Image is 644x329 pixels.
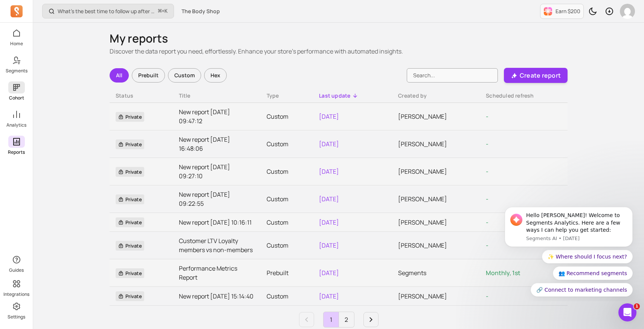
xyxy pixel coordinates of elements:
[339,312,354,327] a: Page 2
[173,89,261,103] th: Toggle SortBy
[324,312,339,327] a: Page 1 is your current page
[179,236,255,254] a: Customer LTV Loyalty members vs non-members
[392,158,480,185] td: [PERSON_NAME]
[110,68,129,83] div: All
[486,167,488,176] span: -
[179,162,255,181] a: New report [DATE] 09:27:10
[486,218,488,226] span: -
[116,112,144,122] span: Private
[179,135,255,153] a: New report [DATE] 16:48:06
[493,200,644,301] iframe: Intercom notifications message
[299,312,314,327] a: Previous page
[165,8,168,14] kbd: K
[58,8,155,15] p: What’s the best time to follow up after a first order?
[3,291,29,297] p: Integrations
[486,292,488,300] span: -
[319,194,386,204] p: [DATE]
[116,217,144,227] span: Private
[261,130,313,158] td: Custom
[363,312,378,327] a: Next page
[6,68,27,74] p: Segments
[116,139,144,149] span: Private
[313,89,392,103] th: Toggle SortBy
[179,107,255,125] a: New report [DATE] 09:47:12
[261,89,313,103] th: Toggle SortBy
[8,149,25,155] p: Reports
[392,213,480,232] td: [PERSON_NAME]
[177,5,224,18] button: The Body Shop
[319,268,386,277] p: [DATE]
[486,140,488,148] span: -
[392,259,480,287] td: Segments
[158,7,162,16] kbd: ⌘
[392,185,480,213] td: [PERSON_NAME]
[392,287,480,306] td: [PERSON_NAME]
[319,241,386,250] p: [DATE]
[486,112,488,121] span: -
[407,68,498,83] input: Search
[132,68,165,83] div: Prebuilt
[9,95,24,101] p: Cohort
[392,232,480,259] td: [PERSON_NAME]
[261,185,313,213] td: Custom
[9,267,24,273] p: Guides
[8,314,25,320] p: Settings
[392,130,480,158] td: [PERSON_NAME]
[204,68,227,83] div: Hex
[116,268,144,278] span: Private
[116,167,144,177] span: Private
[540,4,584,19] button: Earn $200
[261,213,313,232] td: Custom
[168,68,201,83] div: Custom
[179,264,255,282] a: Performance Metrics Report
[110,89,173,103] th: Toggle SortBy
[555,8,580,15] p: Earn $200
[319,292,386,301] p: [DATE]
[261,259,313,287] td: Prebuilt
[634,303,640,309] span: 1
[620,4,635,19] img: avatar
[6,122,26,128] p: Analytics
[116,241,144,251] span: Private
[110,47,568,56] p: Discover the data report you need, effortlessly. Enhance your store's performance with automated ...
[486,269,520,277] span: Monthly, 1st
[261,232,313,259] td: Custom
[116,194,144,204] span: Private
[585,4,600,19] button: Toggle dark mode
[261,158,313,185] td: Custom
[319,139,386,148] p: [DATE]
[182,8,220,15] span: The Body Shop
[8,252,25,275] button: Guides
[179,218,255,227] a: New report [DATE] 10:16:11
[10,41,23,47] p: Home
[158,7,168,15] span: +
[480,89,568,103] th: Toggle SortBy
[179,190,255,208] a: New report [DATE] 09:22:55
[110,312,568,327] ul: Pagination
[504,68,568,83] button: Create report
[319,218,386,227] p: [DATE]
[42,4,174,18] button: What’s the best time to follow up after a first order?⌘+K
[179,292,255,301] a: New report [DATE] 15:14:40
[392,89,480,103] th: Toggle SortBy
[520,71,561,80] p: Create report
[319,92,386,99] div: Last update
[618,303,636,321] iframe: Intercom live chat
[486,195,488,203] span: -
[116,291,144,301] span: Private
[261,103,313,130] td: Custom
[110,32,568,45] h1: My reports
[392,103,480,130] td: [PERSON_NAME]
[319,112,386,121] p: [DATE]
[319,167,386,176] p: [DATE]
[486,241,488,249] span: -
